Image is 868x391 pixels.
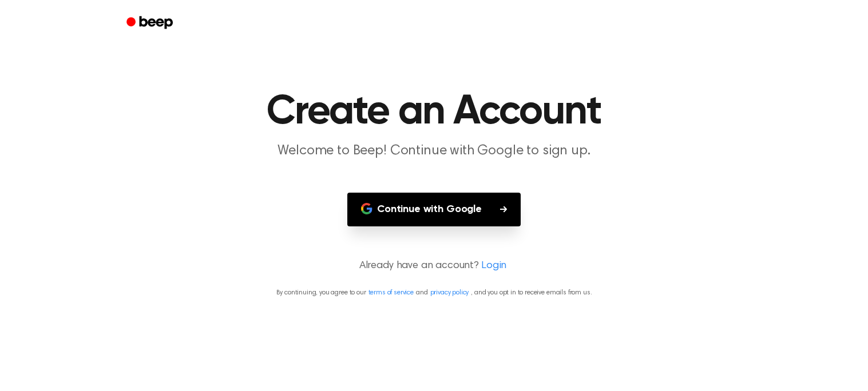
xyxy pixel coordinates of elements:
p: Already have an account? [14,258,854,274]
a: Beep [118,12,183,34]
a: Login [481,258,506,274]
a: terms of service [368,289,414,296]
a: privacy policy [430,289,469,296]
p: Welcome to Beep! Continue with Google to sign up. [215,142,654,161]
button: Continue with Google [347,193,521,226]
p: By continuing, you agree to our and , and you opt in to receive emails from us. [14,288,854,298]
h1: Create an Account [141,91,727,133]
